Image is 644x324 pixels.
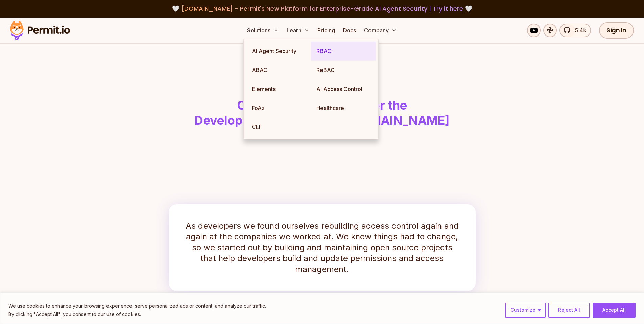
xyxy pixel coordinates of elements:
p: We use cookies to enhance your browsing experience, serve personalized ads or content, and analyz... [8,302,266,310]
a: FoAz [246,98,311,117]
button: Accept All [593,303,636,318]
span: [DOMAIN_NAME] - Permit's New Platform for Enterprise-Grade AI Agent Security | [181,4,463,13]
h1: Open Source Projects for the Developer Community by [DOMAIN_NAME] [149,98,495,129]
a: AI Access Control [311,79,376,98]
a: ReBAC [311,61,376,79]
button: Solutions [244,24,281,37]
p: By clicking "Accept All", you consent to our use of cookies. [8,310,266,318]
button: Company [361,24,400,37]
a: 5.4k [559,24,591,37]
img: Permit logo [7,19,73,42]
a: Docs [340,24,359,37]
a: AI Agent Security [246,42,311,61]
button: Customize [505,303,546,318]
a: Try it here [433,4,463,13]
button: Learn [284,24,312,37]
span: 5.4k [571,26,586,34]
p: As developers we found ourselves rebuilding access control again and again at the companies we wo... [185,221,459,275]
button: Reject All [548,303,590,318]
a: ABAC [246,61,311,79]
a: Sign In [599,22,634,39]
a: CLI [246,117,311,136]
a: Healthcare [311,98,376,117]
div: 🤍 🤍 [16,4,628,14]
a: Elements [246,79,311,98]
a: Pricing [315,24,338,37]
a: RBAC [311,42,376,61]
